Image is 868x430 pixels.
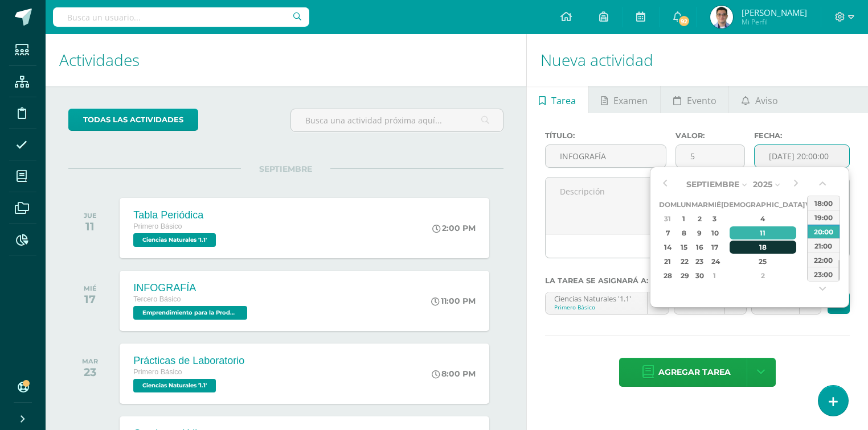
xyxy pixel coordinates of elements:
div: 15 [678,241,690,254]
div: 28 [661,269,675,282]
span: Tercero Básico [133,295,181,303]
th: Vie [805,197,818,212]
h1: Actividades [59,34,513,86]
span: Agregar tarea [658,358,731,386]
div: 14 [661,241,675,254]
input: Busca una actividad próxima aquí... [291,109,503,131]
div: 20:00 [808,224,840,238]
div: 21:00 [808,238,840,253]
label: La tarea se asignará a: [545,276,850,285]
img: af73b71652ad57d3cfb98d003decfcc7.png [710,6,733,28]
div: 18 [730,241,797,254]
input: Puntos máximos [676,145,744,167]
th: Mar [691,197,708,212]
div: INFOGRAFÍA [133,282,250,294]
span: Primero Básico [133,368,182,376]
div: Primero Básico [554,303,638,311]
label: Valor: [675,131,745,140]
span: [PERSON_NAME] [742,7,807,18]
span: Aviso [755,87,778,114]
div: 3 [709,212,719,225]
div: 2 [693,212,706,225]
input: Busca un usuario... [53,7,309,27]
span: Tarea [551,87,576,114]
span: 2025 [753,179,772,189]
div: 19:00 [808,210,840,224]
div: 26 [806,255,816,268]
th: Dom [659,197,677,212]
a: Evento [661,86,728,113]
div: 21 [661,255,675,268]
div: 23 [82,365,98,379]
div: 8:00 PM [432,369,476,379]
label: Título: [545,131,667,140]
div: 23 [693,255,706,268]
div: 7 [661,226,675,239]
a: Aviso [729,86,790,113]
div: 1 [709,269,719,282]
div: 1 [678,212,690,225]
div: 19 [806,241,816,254]
div: 11 [730,226,797,239]
span: Mi Perfil [742,17,807,27]
label: Fecha: [754,131,850,140]
div: JUE [84,212,97,220]
span: Ciencias Naturales '1.1' [133,379,216,392]
th: Mié [708,197,721,212]
input: Fecha de entrega [755,145,849,167]
div: MAR [82,357,98,365]
a: todas las Actividades [68,109,198,131]
div: 18:00 [808,196,840,210]
div: 11:00 PM [431,296,476,306]
div: 22 [678,255,690,268]
div: 5 [806,212,816,225]
div: 24 [709,255,719,268]
div: 31 [661,212,675,225]
span: Septiembre [686,179,739,189]
div: 8 [678,226,690,239]
div: 29 [678,269,690,282]
div: 11 [84,220,97,233]
div: Ciencias Naturales '1.1' [554,292,638,303]
div: Tabla Periódica [133,209,219,221]
span: Examen [613,87,648,114]
span: Ciencias Naturales '1.1' [133,233,216,247]
div: 25 [730,255,797,268]
div: 2 [730,269,797,282]
div: Prácticas de Laboratorio [133,355,244,367]
div: 4 [730,212,797,225]
div: 30 [693,269,706,282]
div: 9 [693,226,706,239]
span: 92 [678,15,690,27]
span: Evento [687,87,716,114]
div: 2:00 PM [432,223,476,233]
input: Título [546,145,666,167]
a: Tarea [527,86,588,113]
th: [DEMOGRAPHIC_DATA] [721,197,805,212]
span: Emprendimiento para la Productividad '3.3' [133,306,247,320]
div: 22:00 [808,253,840,267]
div: 17 [84,292,97,306]
a: Ciencias Naturales '1.1'Primero Básico [546,292,669,314]
div: 10 [709,226,719,239]
div: 23:00 [808,267,840,281]
div: MIÉ [84,284,97,292]
h1: Nueva actividad [541,34,854,86]
div: 12 [806,226,816,239]
div: 16 [693,241,706,254]
a: Examen [589,86,660,113]
div: 3 [806,269,816,282]
th: Lun [677,197,691,212]
span: SEPTIEMBRE [241,164,330,174]
div: 17 [709,241,719,254]
span: Primero Básico [133,222,182,230]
